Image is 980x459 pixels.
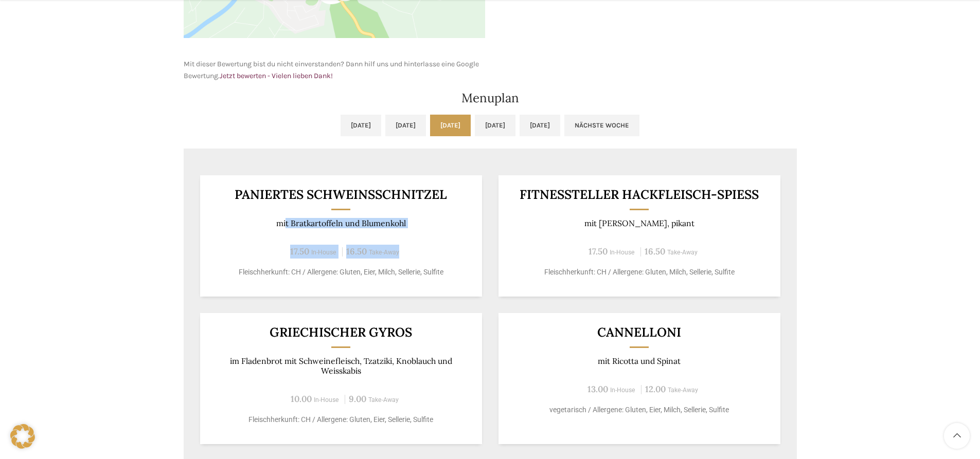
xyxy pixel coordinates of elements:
span: Take-Away [369,249,399,256]
p: mit Ricotta und Spinat [511,356,768,366]
span: In-House [610,387,635,394]
span: 17.50 [589,246,608,257]
span: Take-Away [668,387,698,394]
p: im Fladenbrot mit Schweinefleisch, Tzatziki, Knoblauch und Weisskabis [212,356,469,376]
span: 16.50 [346,246,367,257]
span: Take-Away [368,396,399,403]
a: Scroll to top button [944,423,970,449]
a: [DATE] [385,115,426,136]
span: In-House [311,249,336,256]
a: [DATE] [520,115,560,136]
span: 12.00 [645,383,666,395]
span: In-House [314,396,339,403]
p: Fleischherkunft: CH / Allergene: Gluten, Eier, Sellerie, Sulfite [212,414,469,425]
h2: Menuplan [184,92,797,104]
h3: Paniertes Schweinsschnitzel [212,188,469,201]
span: 10.00 [291,393,312,405]
p: Mit dieser Bewertung bist du nicht einverstanden? Dann hilf uns und hinterlasse eine Google Bewer... [184,59,485,82]
h3: Cannelloni [511,326,768,339]
a: [DATE] [341,115,381,136]
span: 13.00 [587,383,608,395]
h3: Fitnessteller Hackfleisch-Spiess [511,188,768,201]
a: [DATE] [475,115,515,136]
p: Fleischherkunft: CH / Allergene: Gluten, Eier, Milch, Sellerie, Sulfite [212,267,469,278]
p: Fleischherkunft: CH / Allergene: Gluten, Milch, Sellerie, Sulfite [511,267,768,278]
span: 17.50 [290,246,309,257]
span: 9.00 [349,393,366,405]
p: mit Bratkartoffeln und Blumenkohl [212,218,469,228]
a: Nächste Woche [564,115,639,136]
a: [DATE] [430,115,471,136]
p: vegetarisch / Allergene: Gluten, Eier, Milch, Sellerie, Sulfite [511,405,768,415]
a: Jetzt bewerten - Vielen lieben Dank! [220,71,333,80]
h3: Griechischer Gyros [212,326,469,339]
span: In-House [610,249,635,256]
p: mit [PERSON_NAME], pikant [511,218,768,228]
span: Take-Away [667,249,698,256]
span: 16.50 [645,246,665,257]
